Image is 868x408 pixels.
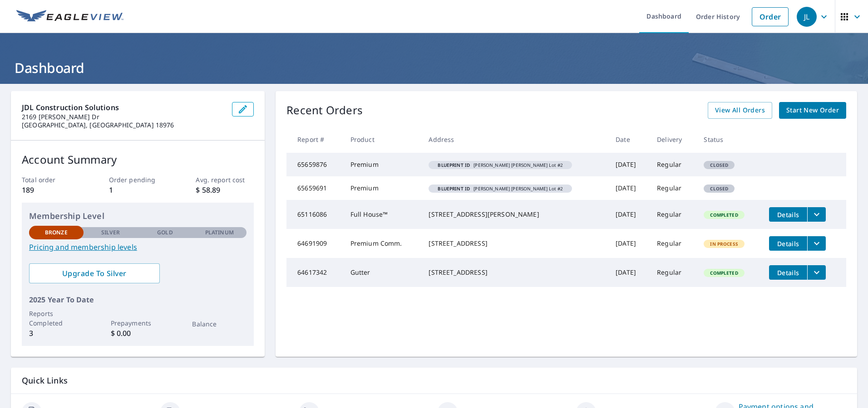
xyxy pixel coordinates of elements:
[29,328,84,339] p: 3
[22,375,846,386] p: Quick Links
[29,242,247,253] a: Pricing and membership levels
[650,229,696,258] td: Regular
[111,328,165,339] p: $ 0.00
[786,105,839,116] span: Start New Order
[807,236,826,251] button: filesDropdownBtn-64691909
[705,185,734,192] span: Closed
[157,228,173,237] p: Gold
[432,186,568,191] span: [PERSON_NAME] [PERSON_NAME] Lot #2
[438,186,470,191] em: Blueprint ID
[196,185,254,195] p: $ 58.89
[286,200,343,229] td: 65116086
[429,210,601,219] div: [STREET_ADDRESS][PERSON_NAME]
[429,268,601,277] div: [STREET_ADDRESS]
[705,162,734,168] span: Closed
[29,263,160,283] a: Upgrade To Silver
[22,113,225,121] p: 2169 [PERSON_NAME] Dr
[608,200,650,229] td: [DATE]
[705,270,743,276] span: Completed
[343,153,422,176] td: Premium
[696,126,762,153] th: Status
[608,153,650,176] td: [DATE]
[22,121,225,129] p: [GEOGRAPHIC_DATA], [GEOGRAPHIC_DATA] 18976
[192,319,247,329] p: Balance
[343,229,422,258] td: Premium Comm.
[650,200,696,229] td: Regular
[286,126,343,153] th: Report #
[11,58,857,77] h1: Dashboard
[29,309,84,328] p: Reports Completed
[752,7,789,26] a: Order
[774,268,802,277] span: Details
[109,185,167,195] p: 1
[22,185,80,195] p: 189
[608,229,650,258] td: [DATE]
[109,175,167,185] p: Order pending
[769,207,807,222] button: detailsBtn-65116086
[22,102,225,113] p: JDL Construction Solutions
[101,228,120,237] p: Silver
[36,268,153,278] span: Upgrade To Silver
[774,239,802,248] span: Details
[807,265,826,280] button: filesDropdownBtn-64617342
[343,258,422,287] td: Gutter
[343,200,422,229] td: Full House™
[797,7,817,27] div: JL
[286,258,343,287] td: 64617342
[705,241,744,247] span: In Process
[16,10,123,24] img: EV Logo
[774,210,802,219] span: Details
[608,258,650,287] td: [DATE]
[769,236,807,251] button: detailsBtn-64691909
[650,126,696,153] th: Delivery
[715,105,765,116] span: View All Orders
[343,176,422,200] td: Premium
[205,228,234,237] p: Platinum
[650,258,696,287] td: Regular
[429,239,601,248] div: [STREET_ADDRESS]
[45,228,68,237] p: Bronze
[22,151,254,168] p: Account Summary
[286,229,343,258] td: 64691909
[196,175,254,185] p: Avg. report cost
[779,102,846,119] a: Start New Order
[608,176,650,200] td: [DATE]
[438,163,470,167] em: Blueprint ID
[421,126,608,153] th: Address
[286,153,343,176] td: 65659876
[650,176,696,200] td: Regular
[286,176,343,200] td: 65659691
[705,212,743,218] span: Completed
[22,175,80,185] p: Total order
[29,294,247,305] p: 2025 Year To Date
[29,210,247,222] p: Membership Level
[432,163,568,167] span: [PERSON_NAME] [PERSON_NAME] Lot #2
[708,102,772,119] a: View All Orders
[608,126,650,153] th: Date
[111,318,165,328] p: Prepayments
[286,102,363,119] p: Recent Orders
[650,153,696,176] td: Regular
[343,126,422,153] th: Product
[769,265,807,280] button: detailsBtn-64617342
[807,207,826,222] button: filesDropdownBtn-65116086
